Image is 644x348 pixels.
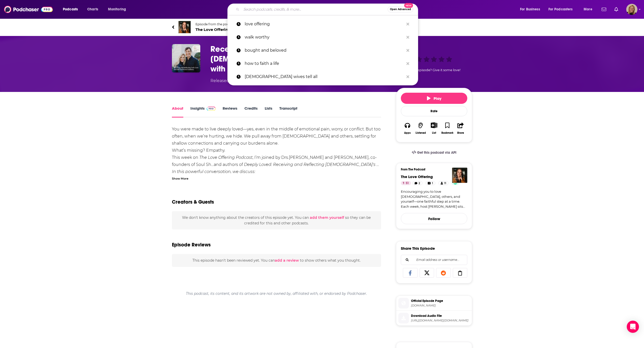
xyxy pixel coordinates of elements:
[401,189,467,209] a: Encouraging you to love [DEMOGRAPHIC_DATA], others, and yourself—one faithful step at a time. Eac...
[232,4,423,15] div: Search podcasts, credits, & more...
[398,298,470,308] a: Official Episode Page[DOMAIN_NAME]
[600,5,608,14] a: Show notifications dropdown
[195,27,241,32] span: The Love Offering
[59,5,84,13] button: open menu
[401,168,463,171] h3: From The Podcast
[545,5,580,13] button: open menu
[245,31,404,44] p: walk worthy
[172,126,381,289] div: You were made to live deeply loved—yes, even in the middle of emotional pain, worry, or conflict....
[401,106,467,116] div: Rate
[275,258,299,263] button: add a review
[436,268,451,278] a: Share on Reddit
[432,131,436,134] div: List
[63,6,78,13] span: Podcasts
[192,258,361,263] span: This episode hasn't been reviewed yet. You can to show others what you thought.
[548,6,573,13] span: For Podcasters
[401,119,414,138] button: Apps
[390,8,411,11] span: Open Advanced
[172,169,380,287] em: In this powerful conversation, we discuss: *How to trade self-judgment for [DEMOGRAPHIC_DATA]’s e...
[454,119,467,138] button: Share
[626,4,637,15] img: User Profile
[427,119,441,138] div: Show More ButtonList
[408,68,460,72] span: Good episode? Give it some love!
[265,106,272,118] a: Lists
[438,181,449,185] a: 11
[172,44,200,72] img: Receiving and Reflecting God's Love: A Conversation with Bill and Kristi Gaultiere
[411,319,470,322] span: https://pscrb.fm/rss/p/traffic.omny.fm/d/clips/5e27a451-e6e6-4c51-aa03-a7370003783c/f76f69c1-773f...
[453,268,468,278] a: Copy Link
[432,181,433,186] span: 1
[244,162,379,167] em: Deeply Loved: Receiving and Reflecting [DEMOGRAPHIC_DATA]'s …
[417,150,456,155] span: Get this podcast via API
[245,57,404,70] p: how to faith a life
[4,5,53,14] img: Podchaser - Follow, Share and Rate Podcasts
[227,57,418,70] a: how to faith a life
[388,6,413,12] button: Open AdvancedNew
[198,155,253,160] a: The Love Offering Podcast
[408,146,460,159] a: Get this podcast via API
[227,44,418,57] a: bought and beloved
[227,17,418,31] a: love offering
[411,299,470,303] span: Official Episode Page
[414,119,427,138] button: Listened
[401,181,411,185] a: 51
[241,5,388,13] input: Search podcasts, credits, & more...
[104,5,133,13] button: open menu
[401,255,467,265] div: Search followers
[580,5,599,13] button: open menu
[612,5,620,14] a: Show notifications dropdown
[425,181,435,185] a: 1
[520,6,540,13] span: For Business
[227,31,418,44] a: walk worthy
[310,216,344,220] button: add them yourself
[401,174,433,179] a: The Love Offering
[626,4,637,15] span: Logged in as avansolkema
[182,215,371,225] span: We don't know anything about the creators of this episode yet . You can so they can be credited f...
[444,181,446,186] span: 11
[279,106,297,118] a: Transcript
[172,106,183,118] a: About
[401,93,467,104] button: Play
[405,255,463,265] input: Email address or username...
[245,44,404,57] p: bought and beloved
[84,5,101,13] a: Charts
[245,17,404,31] p: love offering
[210,78,243,84] div: Released [DATE]
[403,268,418,278] a: Share on Facebook
[398,313,470,323] a: Download Audio File[URL][DOMAIN_NAME][DOMAIN_NAME]
[172,21,472,33] a: The Love OfferingEpisode from the podcastThe Love Offering51
[441,131,453,134] div: Bookmark
[195,22,241,26] span: Episode from the podcast
[441,119,454,138] button: Bookmark
[401,213,467,224] button: Follow
[457,131,464,134] div: Share
[427,96,441,101] span: Play
[411,314,470,318] span: Download Audio File
[584,6,592,13] span: More
[199,155,253,160] em: The Love Offering Podcast
[108,6,126,13] span: Monitoring
[245,70,404,83] p: pastors wives tell all
[416,131,426,134] div: Listened
[172,242,211,248] h3: Episode Reviews
[401,246,435,251] h3: Share This Episode
[516,5,546,13] button: open menu
[227,70,418,83] a: [DEMOGRAPHIC_DATA] wives tell all
[87,6,98,13] span: Charts
[207,107,216,111] img: Podchaser Pro
[412,181,422,185] a: 2
[190,106,216,118] a: InsightsPodchaser Pro
[452,168,467,183] img: The Love Offering
[404,131,411,134] div: Apps
[172,287,381,300] div: This podcast, its content, and its artwork are not owned by, affiliated with, or endorsed by Podc...
[243,162,379,167] a: Deeply Loved: Receiving and Reflecting [DEMOGRAPHIC_DATA]'s …
[420,268,434,278] a: Share on X/Twitter
[626,4,637,15] button: Show profile menu
[178,21,191,33] img: The Love Offering
[411,304,470,307] span: omny.fm
[429,122,439,128] button: Show More Button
